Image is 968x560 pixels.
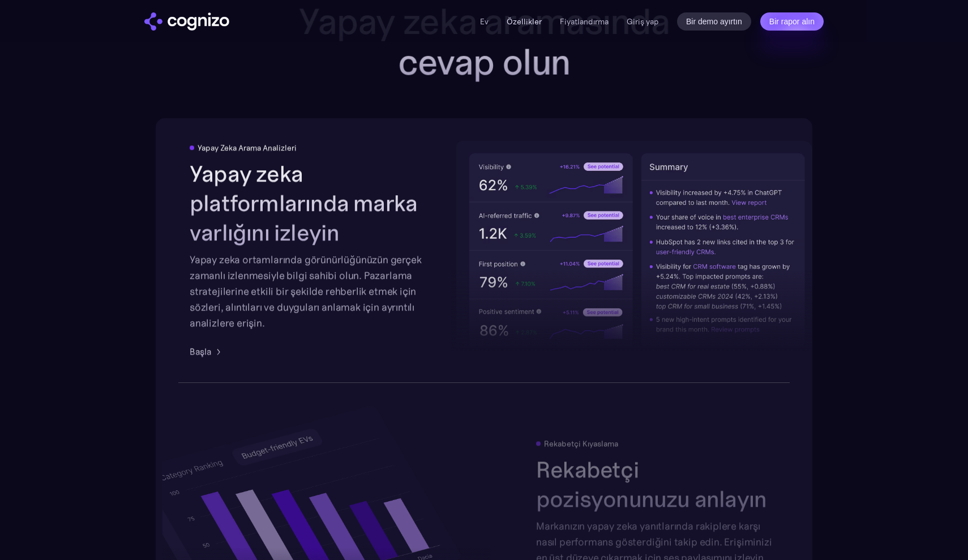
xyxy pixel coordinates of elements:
div: Rekabetçi Kıyaslama [544,439,618,448]
a: home [144,12,229,31]
div: Yapay zeka ortamlarında görünürlüğünüzün gerçek zamanlı izlenmesiyle bilgi sahibi olun. Pazarlama... [190,252,432,331]
div: Yapay Zeka Arama Analizleri [198,144,297,153]
div: Başla [190,345,211,359]
h2: Rekabetçi pozisyonunuzu anlayın [536,455,778,514]
a: Başla [190,345,225,359]
a: Bir rapor alın [760,12,824,31]
h2: Yapay zeka platformlarında marka varlığını izleyin [190,160,432,248]
a: Giriş yap [627,15,659,28]
a: Fiyatlandırma [560,16,609,27]
a: Ev [480,16,489,27]
a: Bir demo ayırtın [677,12,751,31]
a: Özellikler [507,16,542,27]
img: Yapay zeka görünürlük ölçümleri performans içgörüleri [456,141,817,360]
img: cognizo logosu [144,12,229,31]
h2: Yapay zeka aramasında cevap olun [259,1,709,82]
